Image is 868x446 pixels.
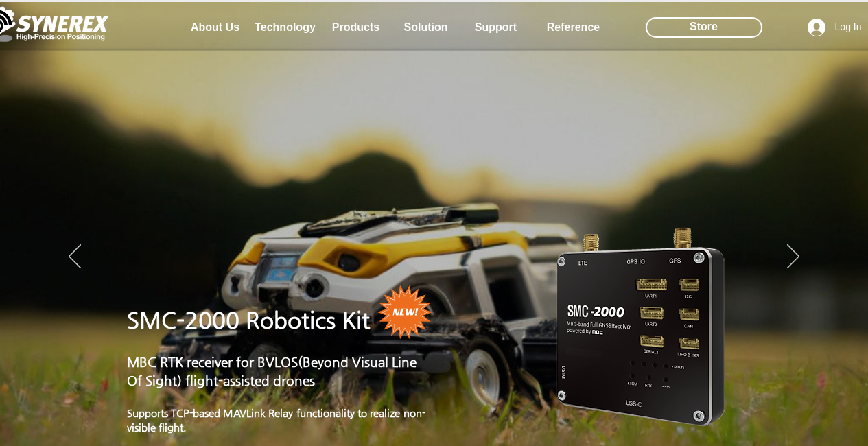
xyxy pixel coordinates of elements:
[547,21,600,34] span: Reference
[787,244,799,270] button: Next
[539,14,608,41] a: Reference
[127,390,425,406] p: ​
[332,21,379,34] span: Products
[127,336,425,352] p: ​
[127,307,315,333] span: SMC-2000 Roboti
[69,244,81,270] button: Previous
[255,21,316,34] span: Technology
[251,14,320,41] a: Technology
[392,14,460,41] a: Solution
[404,21,448,34] span: Solution
[127,355,417,388] span: MBC RTK receiver for BVLOS(Beyond Visual Line Of Sight) flight-assisted drones
[646,17,762,38] div: Store
[537,215,740,445] img: 자산 2.png
[127,407,425,433] span: Supports TCP-based MAVLink Relay functionality to realize non-visible flight.
[191,21,239,34] span: About Us
[315,307,370,333] span: cs Kit
[322,14,390,41] a: Products
[181,14,250,41] a: About Us
[690,19,718,34] span: Store
[462,14,530,41] a: Support
[830,21,867,34] span: Log In
[475,21,517,34] span: Support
